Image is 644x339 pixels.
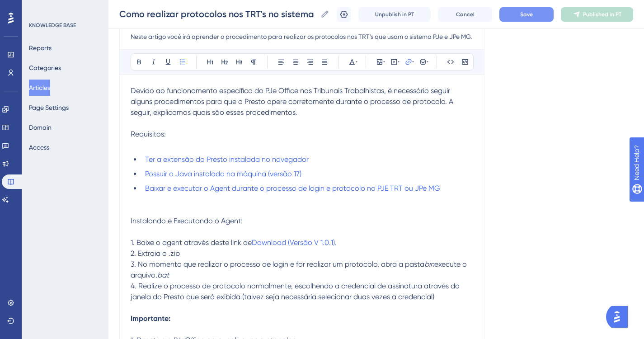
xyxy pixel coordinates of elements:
[29,80,50,96] button: Articles
[375,11,414,18] span: Unpublish in PT
[131,31,473,42] input: Article Description
[131,217,243,225] span: Instalando e Executando o Agent:
[252,238,337,247] a: Download (Versão V 1.0.1).
[438,7,492,22] button: Cancel
[29,99,69,116] button: Page Settings
[131,238,252,247] span: 1. Baixe o agent através deste link de
[131,130,166,138] span: Requisitos:
[606,303,633,330] iframe: UserGuiding AI Assistant Launcher
[131,86,455,117] span: Devido ao funcionamento específico do PJe Office nos Tribunais Trabalhistas, é necessário seguir ...
[561,7,633,22] button: Published in PT
[131,282,461,301] span: 4. Realize o processo de protocolo normalmente, escolhendo a credencial de assinatura através da ...
[131,260,424,268] span: 3. No momento que realizar o processo de login e for realizar um protocolo, abra a pasta
[29,119,52,136] button: Domain
[29,22,76,29] div: KNOWLEDGE BASE
[583,11,621,18] span: Published in PT
[145,184,440,193] a: Baixar e executar o Agent durante o processo de login e protocolo no PJE TRT ou JPe MG
[520,11,533,18] span: Save
[499,7,554,22] button: Save
[358,7,431,22] button: Unpublish in PT
[29,139,49,155] button: Access
[131,314,170,323] strong: Importante:
[145,169,301,178] a: Possuir o Java instalado na máquina (versão 17)
[424,260,434,268] em: bin
[119,8,317,20] input: Article Name
[21,2,56,13] span: Need Help?
[145,155,309,164] a: Ter a extensão do Presto instalada no navegador
[29,60,61,76] button: Categories
[29,40,52,56] button: Reports
[131,249,180,258] span: 2. Extraia o .zip
[155,271,169,279] em: .bat
[456,11,475,18] span: Cancel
